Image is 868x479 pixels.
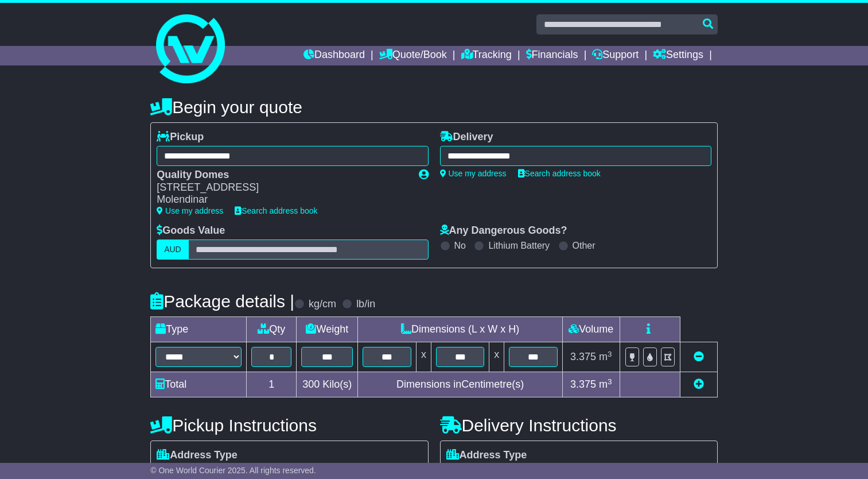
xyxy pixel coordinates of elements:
td: Dimensions in Centimetre(s) [358,372,562,397]
span: 300 [302,378,320,390]
label: Goods Value [157,225,225,237]
a: Search address book [235,206,317,215]
label: Pickup [157,131,204,144]
a: Use my address [157,206,223,215]
sup: 3 [608,350,612,358]
label: Address Type [446,449,527,462]
a: Use my address [440,169,507,178]
td: Type [151,317,247,342]
label: Other [573,240,595,251]
td: 1 [247,372,297,397]
label: Lithium Battery [488,240,550,251]
a: Support [592,46,639,65]
td: Total [151,372,247,397]
a: Tracking [461,46,512,65]
td: Volume [562,317,620,342]
a: Add new item [694,378,704,390]
a: Settings [653,46,703,65]
span: m [599,378,612,390]
label: No [454,240,466,251]
label: Delivery [440,131,493,144]
label: lb/in [356,298,375,311]
a: Search address book [518,169,601,178]
label: kg/cm [309,298,336,311]
td: x [416,342,431,372]
td: Qty [247,317,297,342]
a: Financials [526,46,578,65]
span: m [599,351,612,362]
td: Weight [297,317,358,342]
h4: Pickup Instructions [150,416,428,435]
td: x [489,342,504,372]
label: Any Dangerous Goods? [440,225,567,237]
td: Kilo(s) [297,372,358,397]
span: © One World Courier 2025. All rights reserved. [150,466,316,475]
span: 3.375 [570,378,596,390]
h4: Package details | [150,292,294,311]
td: Dimensions (L x W x H) [358,317,562,342]
h4: Begin your quote [150,98,718,117]
div: Molendinar [157,194,407,206]
label: AUD [157,239,189,260]
h4: Delivery Instructions [440,416,718,435]
a: Dashboard [303,46,365,65]
label: Address Type [157,449,238,462]
a: Remove this item [694,351,704,362]
a: Quote/Book [379,46,447,65]
sup: 3 [608,377,612,386]
div: [STREET_ADDRESS] [157,181,407,194]
div: Quality Domes [157,169,407,181]
span: 3.375 [570,351,596,362]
